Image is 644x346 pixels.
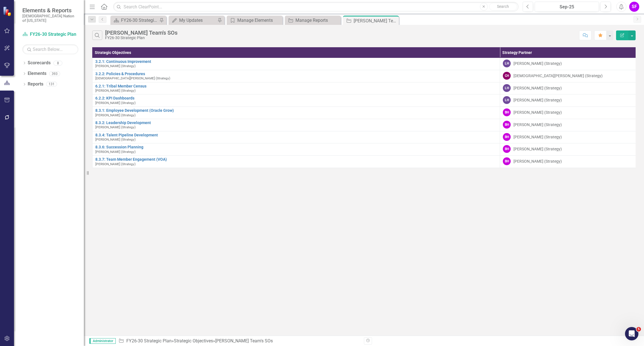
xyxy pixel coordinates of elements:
[513,158,562,164] div: [PERSON_NAME] (Strategy)
[513,146,562,152] div: [PERSON_NAME] (Strategy)
[95,108,497,113] a: 8.3.1: Employee Development (Oracle Grow)
[93,58,500,70] td: Double-Click to Edit Right Click for Context Menu
[500,119,636,131] td: Double-Click to Edit
[503,84,511,92] div: LH
[500,143,636,156] td: Double-Click to Edit
[95,150,136,154] small: [PERSON_NAME] (Strategy)
[119,338,360,344] div: » »
[22,44,78,54] input: Search Below...
[93,107,500,119] td: Double-Click to Edit Right Click for Context Menu
[28,81,43,87] a: Reports
[503,133,511,141] div: BH
[500,70,636,82] td: Double-Click to Edit
[93,70,500,82] td: Double-Click to Edit Right Click for Context Menu
[112,17,158,24] a: FY26-30 Strategic Plan
[500,107,636,119] td: Double-Click to Edit
[28,70,46,77] a: Elements
[3,6,13,16] img: ClearPoint Strategy
[228,17,281,24] a: Manage Elements
[22,31,78,38] a: FY26-30 Strategic Plan
[95,133,497,137] a: 8.3.4: Talent Pipeline Development
[497,4,509,9] span: Search
[95,145,497,149] a: 8.3.6: Succession Planning
[500,58,636,70] td: Double-Click to Edit
[95,72,497,76] a: 3.2.2: Policies & Procedures
[500,82,636,94] td: Double-Click to Edit
[105,36,177,40] div: FY26-30 Strategic Plan
[503,121,511,129] div: BH
[93,119,500,131] td: Double-Click to Edit Right Click for Context Menu
[513,134,562,140] div: [PERSON_NAME] (Strategy)
[513,97,562,103] div: [PERSON_NAME] (Strategy)
[535,2,599,12] button: Sep-25
[489,3,517,11] button: Search
[95,64,136,68] small: [PERSON_NAME] (Strategy)
[513,73,603,79] div: [DEMOGRAPHIC_DATA][PERSON_NAME] (Strategy)
[513,85,562,91] div: [PERSON_NAME] (Strategy)
[89,338,116,344] span: Administrator
[95,96,497,100] a: 6.2.2: KPI Dashboards
[95,60,497,64] a: 3.2.1: Continuous Improvement
[95,89,136,93] small: [PERSON_NAME] (Strategy)
[503,145,511,153] div: BH
[95,157,497,162] a: 8.3.7: Team Member Engagement (VOA)
[93,156,500,168] td: Double-Click to Edit Right Click for Context Menu
[625,327,638,340] iframe: Intercom live chat
[95,84,497,88] a: 6.2.1: Tribal Member Census
[513,110,562,115] div: [PERSON_NAME] (Strategy)
[503,96,511,104] div: LH
[93,82,500,94] td: Double-Click to Edit Right Click for Context Menu
[503,108,511,116] div: BH
[170,17,216,24] a: My Updates
[503,157,511,165] div: BH
[49,71,60,76] div: 393
[237,17,281,24] div: Manage Elements
[46,82,57,87] div: 131
[121,17,158,24] div: FY26-30 Strategic Plan
[95,113,136,117] small: [PERSON_NAME] (Strategy)
[93,131,500,143] td: Double-Click to Edit Right Click for Context Menu
[295,17,339,24] div: Manage Reports
[354,17,397,24] div: [PERSON_NAME] Team's SOs
[174,338,213,343] a: Strategic Objectives
[105,30,177,36] div: [PERSON_NAME] Team's SOs
[95,77,170,80] small: [DEMOGRAPHIC_DATA][PERSON_NAME] (Strategy)
[500,94,636,107] td: Double-Click to Edit
[286,17,339,24] a: Manage Reports
[95,162,136,166] small: [PERSON_NAME] (Strategy)
[513,122,562,127] div: [PERSON_NAME] (Strategy)
[95,101,136,105] small: [PERSON_NAME] (Strategy)
[126,338,172,343] a: FY26-30 Strategic Plan
[95,125,136,129] small: [PERSON_NAME] (Strategy)
[500,156,636,168] td: Double-Click to Edit
[636,327,641,331] span: 5
[53,61,62,65] div: 8
[93,94,500,107] td: Double-Click to Edit Right Click for Context Menu
[113,2,518,12] input: Search ClearPoint...
[28,60,51,66] a: Scorecards
[95,121,497,125] a: 8.3.2: Leadership Development
[22,7,78,14] span: Elements & Reports
[503,60,511,67] div: LH
[503,72,511,80] div: CH
[513,61,562,66] div: [PERSON_NAME] (Strategy)
[215,338,273,343] div: [PERSON_NAME] Team's SOs
[629,2,639,12] button: SF
[537,4,597,10] div: Sep-25
[179,17,216,24] div: My Updates
[22,14,78,23] small: [DEMOGRAPHIC_DATA] Nation of [US_STATE]
[500,131,636,143] td: Double-Click to Edit
[93,143,500,156] td: Double-Click to Edit Right Click for Context Menu
[95,138,136,141] small: [PERSON_NAME] (Strategy)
